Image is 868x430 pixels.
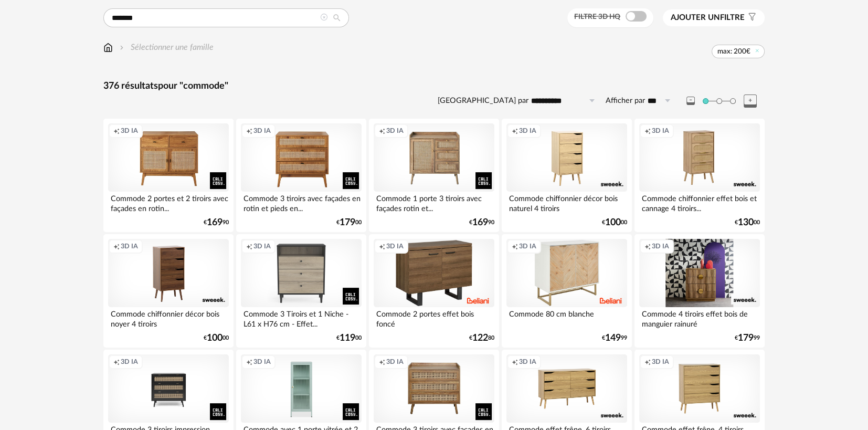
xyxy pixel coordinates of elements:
span: 122 [472,334,488,342]
span: 3D IA [253,358,271,366]
div: Commode chiffonnier décor bois noyer 4 tiroirs [108,307,229,328]
div: € 00 [602,219,627,226]
span: Creation icon [379,358,385,366]
span: Creation icon [246,127,252,135]
span: 3D IA [386,242,404,250]
div: Commode 3 Tiroirs et 1 Niche - L61 x H76 cm - Effet... [241,307,362,328]
span: 3D IA [519,358,536,366]
span: filtre [671,13,745,23]
div: Commode chiffonnier effet bois et cannage 4 tiroirs... [639,192,760,213]
div: Commode 2 portes effet bois foncé [374,307,494,328]
span: 179 [738,334,754,342]
span: 3D IA [121,242,138,250]
span: Filtre 3D HQ [574,13,620,20]
span: 100 [207,334,223,342]
span: 3D IA [652,242,669,250]
div: € 80 [469,334,494,342]
span: Creation icon [379,242,385,250]
label: [GEOGRAPHIC_DATA] par [438,96,528,106]
span: 130 [738,219,754,226]
a: Creation icon 3D IA Commode chiffonnier effet bois et cannage 4 tiroirs... €13000 [634,119,765,232]
span: Creation icon [113,127,120,135]
span: 3D IA [121,358,138,366]
div: € 00 [735,219,760,226]
label: Afficher par [606,96,645,106]
a: Creation icon 3D IA Commode 2 portes effet bois foncé €12280 [369,234,499,348]
div: Commode 1 porte 3 tiroirs avec façades rotin et... [374,192,494,213]
span: 169 [472,219,488,226]
span: Creation icon [644,242,651,250]
span: 179 [340,219,355,226]
span: Creation icon [246,358,252,366]
span: 100 [605,219,621,226]
span: 119 [340,334,355,342]
span: 3D IA [253,242,271,250]
a: Creation icon 3D IA Commode chiffonnier décor bois noyer 4 tiroirs €10000 [103,234,234,348]
a: Creation icon 3D IA Commode 4 tiroirs effet bois de manguier rainuré €17999 [634,234,765,348]
span: 3D IA [386,358,404,366]
span: Creation icon [113,242,120,250]
span: 3D IA [386,127,404,135]
div: € 99 [735,334,760,342]
a: Creation icon 3D IA Commode 3 tiroirs avec façades en rotin et pieds en... €17900 [236,119,366,232]
span: Creation icon [246,242,252,250]
div: Commode 3 tiroirs avec façades en rotin et pieds en... [241,192,362,213]
a: Creation icon 3D IA Commode chiffonnier décor bois naturel 4 tiroirs €10000 [502,119,632,232]
div: € 00 [204,334,229,342]
div: € 00 [336,219,362,226]
span: 3D IA [121,127,138,135]
span: Ajouter un [671,14,720,22]
span: Creation icon [512,127,518,135]
div: € 99 [602,334,627,342]
a: Creation icon 3D IA Commode 2 portes et 2 tiroirs avec façades en rotin... €16990 [103,119,234,232]
span: Creation icon [644,358,651,366]
span: Creation icon [379,127,385,135]
img: svg+xml;base64,PHN2ZyB3aWR0aD0iMTYiIGhlaWdodD0iMTciIHZpZXdCb3g9IjAgMCAxNiAxNyIgZmlsbD0ibm9uZSIgeG... [103,41,113,54]
span: 3D IA [519,127,536,135]
div: Commode 4 tiroirs effet bois de manguier rainuré [639,307,760,328]
div: 376 résultats [103,80,765,92]
div: Commode 80 cm blanche [506,307,627,328]
span: 149 [605,334,621,342]
div: Sélectionner une famille [118,41,214,54]
div: € 90 [204,219,229,226]
span: Creation icon [512,242,518,250]
div: € 90 [469,219,494,226]
span: 3D IA [652,127,669,135]
span: 3D IA [519,242,536,250]
span: Creation icon [644,127,651,135]
a: Creation icon 3D IA Commode 1 porte 3 tiroirs avec façades rotin et... €16990 [369,119,499,232]
span: 3D IA [253,127,271,135]
div: Commode 2 portes et 2 tiroirs avec façades en rotin... [108,192,229,213]
span: max: 200€ [717,47,750,56]
div: Commode chiffonnier décor bois naturel 4 tiroirs [506,192,627,213]
div: € 00 [336,334,362,342]
span: Creation icon [113,358,120,366]
span: Creation icon [512,358,518,366]
span: pour "commode" [158,81,228,91]
span: 169 [207,219,223,226]
span: 3D IA [652,358,669,366]
button: Ajouter unfiltre Filter icon [663,9,765,26]
span: Filter icon [745,13,757,23]
a: Creation icon 3D IA Commode 80 cm blanche €14999 [502,234,632,348]
img: svg+xml;base64,PHN2ZyB3aWR0aD0iMTYiIGhlaWdodD0iMTYiIHZpZXdCb3g9IjAgMCAxNiAxNiIgZmlsbD0ibm9uZSIgeG... [118,41,126,54]
a: Creation icon 3D IA Commode 3 Tiroirs et 1 Niche - L61 x H76 cm - Effet... €11900 [236,234,366,348]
